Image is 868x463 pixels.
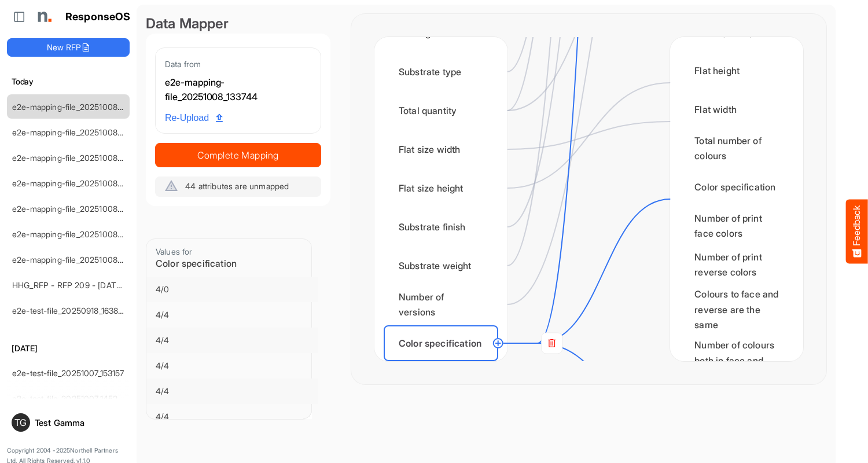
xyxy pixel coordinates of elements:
[185,181,289,191] span: 44 attributes are unmapped
[846,200,868,264] button: Feedback
[12,204,145,214] a: e2e-mapping-file_20251008_132815
[156,360,308,372] div: 4/4
[384,93,498,128] div: Total quantity
[679,285,794,333] div: Colours to face and reverse are the same
[165,57,311,71] div: Data from
[7,342,130,355] h6: [DATE]
[156,411,308,422] div: 4/4
[12,255,145,264] a: e2e-mapping-file_20251008_131648
[7,75,130,88] h6: Today
[679,53,794,89] div: Flat height
[156,335,308,346] div: 4/4
[679,208,794,244] div: Number of print face colors
[156,385,308,397] div: 4/4
[679,130,794,166] div: Total number of colours
[384,248,498,284] div: Substrate weight
[679,91,794,127] div: Flat width
[384,209,498,245] div: Substrate finish
[32,5,55,28] img: Northell
[146,14,330,34] div: Data Mapper
[14,418,27,427] span: TG
[679,336,794,384] div: Number of colours both in face and reverse
[384,54,498,90] div: Substrate type
[156,309,308,321] div: 4/4
[384,131,498,167] div: Flat size width
[7,38,130,57] button: New RFP
[165,111,223,126] span: Re-Upload
[12,153,146,163] a: e2e-mapping-file_20251008_133358
[12,229,145,239] a: e2e-mapping-file_20251008_131856
[156,258,237,269] span: Color specification
[679,247,794,282] div: Number of print reverse colors
[12,306,150,315] a: e2e-test-file_20250918_163829 (1) (2)
[384,170,498,206] div: Flat size height
[12,178,146,188] a: e2e-mapping-file_20251008_132857
[35,418,125,427] div: Test Gamma
[679,169,794,205] div: Color specification
[155,143,321,167] button: Complete Mapping
[65,11,131,23] h1: ResponseOS
[384,325,498,361] div: Color specification
[12,368,124,378] a: e2e-test-file_20251007_153157
[165,75,311,105] div: e2e-mapping-file_20251008_133744
[156,147,321,163] span: Complete Mapping
[12,102,146,112] a: e2e-mapping-file_20251008_133744
[12,127,146,137] a: e2e-mapping-file_20251008_133625
[160,107,227,129] a: Re-Upload
[12,280,215,290] a: HHG_RFP - RFP 209 - [DATE] - ROS TEST 3 (LITE) (2)
[384,286,498,322] div: Number of versions
[156,284,308,295] div: 4/0
[156,247,193,256] span: Values for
